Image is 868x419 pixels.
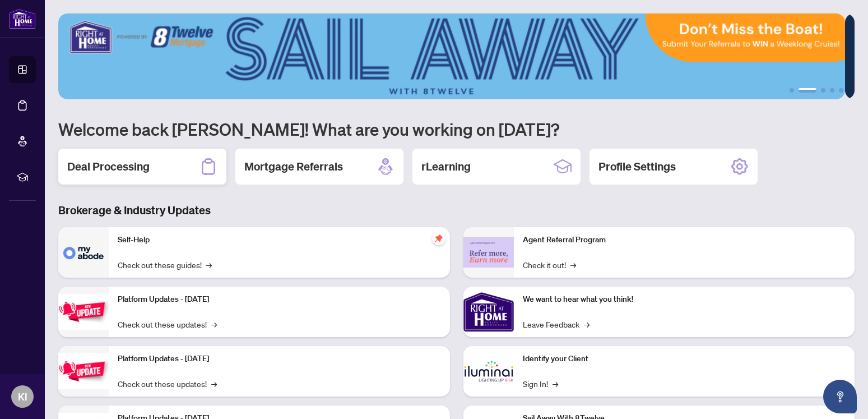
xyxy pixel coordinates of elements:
[118,293,441,306] p: Platform Updates - [DATE]
[9,8,36,29] img: logo
[118,318,217,330] a: Check out these updates!→
[790,88,794,93] button: 1
[584,318,590,330] span: →
[830,88,834,93] button: 4
[118,377,217,390] a: Check out these updates!→
[463,287,514,337] img: We want to hear what you think!
[58,353,109,389] img: Platform Updates - July 8, 2025
[823,380,857,413] button: Open asap
[553,377,558,390] span: →
[523,318,590,330] a: Leave Feedback→
[58,118,855,140] h1: Welcome back [PERSON_NAME]! What are you working on [DATE]?
[244,159,343,174] h2: Mortgage Referrals
[821,88,825,93] button: 3
[421,159,471,174] h2: rLearning
[570,259,576,271] span: →
[523,377,558,390] a: Sign In!→
[18,389,27,404] span: KI
[58,13,845,99] img: Slide 1
[118,259,212,271] a: Check out these guides!→
[58,227,109,278] img: Self-Help
[432,232,445,245] span: pushpin
[211,377,217,390] span: →
[523,259,576,271] a: Check it out!→
[67,159,150,174] h2: Deal Processing
[206,259,212,271] span: →
[118,353,441,365] p: Platform Updates - [DATE]
[211,318,217,330] span: →
[523,353,846,365] p: Identify your Client
[523,293,846,306] p: We want to hear what you think!
[839,88,843,93] button: 5
[463,237,514,268] img: Agent Referral Program
[118,234,441,246] p: Self-Help
[58,202,855,218] h3: Brokerage & Industry Updates
[799,88,816,93] button: 2
[58,294,109,329] img: Platform Updates - July 21, 2025
[523,234,846,246] p: Agent Referral Program
[463,346,514,397] img: Identify your Client
[598,159,676,174] h2: Profile Settings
